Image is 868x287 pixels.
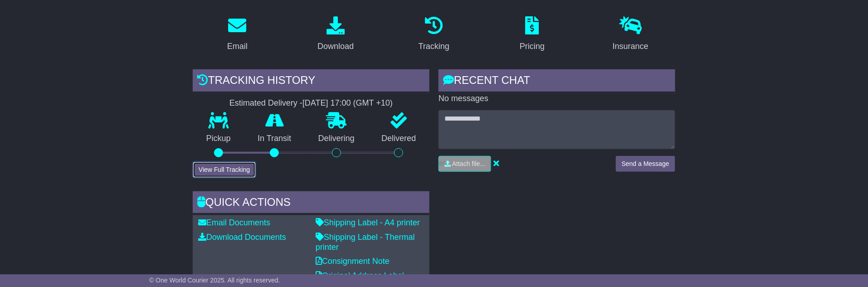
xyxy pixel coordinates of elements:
a: Consignment Note [316,257,390,266]
p: Delivered [368,134,430,144]
div: Download [317,40,354,53]
div: Estimated Delivery - [193,98,429,108]
p: Delivering [305,134,368,144]
a: Tracking [413,13,455,56]
a: Insurance [607,13,654,56]
button: Send a Message [616,156,675,172]
p: In Transit [244,134,305,144]
div: Tracking history [193,69,429,94]
span: © One World Courier 2025. All rights reserved. [149,277,280,284]
a: Download Documents [198,233,286,242]
div: [DATE] 17:00 (GMT +10) [302,98,393,108]
div: Insurance [613,40,649,53]
div: Email [227,40,248,53]
p: Pickup [193,134,244,144]
button: View Full Tracking [193,162,256,178]
a: Download [312,13,360,56]
a: Email Documents [198,218,270,227]
a: Shipping Label - A4 printer [316,218,420,227]
div: RECENT CHAT [439,69,675,94]
div: Tracking [419,40,449,53]
p: No messages [439,94,675,104]
div: Pricing [520,40,545,53]
div: Quick Actions [193,191,429,216]
a: Email [221,13,254,56]
a: Pricing [514,13,551,56]
a: Shipping Label - Thermal printer [316,233,415,252]
a: Original Address Label [316,271,404,280]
